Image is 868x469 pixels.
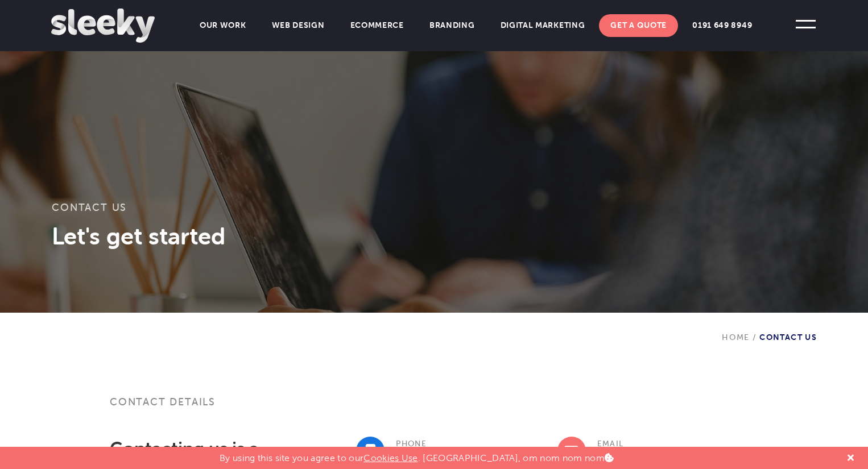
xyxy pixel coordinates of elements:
a: Branding [418,14,486,37]
a: Web Design [261,14,336,37]
h1: Contact Us [52,202,816,222]
h3: Let's get started [52,222,816,250]
a: Ecommerce [339,14,415,37]
img: envelope-regular.svg [564,444,578,458]
div: Contact Us [722,313,817,342]
a: Home [722,333,750,342]
a: 0191 649 8949 [681,14,763,37]
span: / [750,333,759,342]
h3: Phone [356,437,537,451]
a: Cookies Use [363,453,418,463]
a: Digital Marketing [489,14,597,37]
img: Sleeky Web Design Newcastle [51,9,155,43]
a: Get A Quote [599,14,678,37]
p: By using this site you agree to our . [GEOGRAPHIC_DATA], om nom nom nom [220,447,614,463]
h3: Email [557,437,738,451]
a: Our Work [188,14,258,37]
img: mobile-solid.svg [365,444,376,458]
h3: Contact details [110,395,758,422]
